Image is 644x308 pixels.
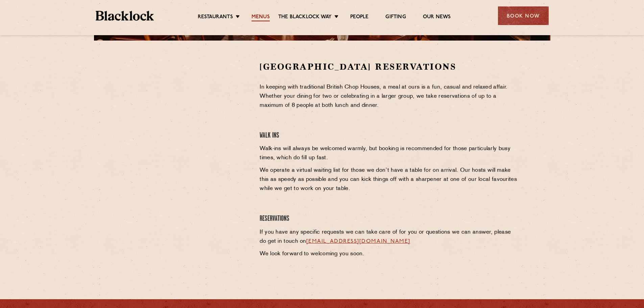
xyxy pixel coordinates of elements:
p: If you have any specific requests we can take care of for you or questions we can answer, please ... [260,228,519,246]
a: [EMAIL_ADDRESS][DOMAIN_NAME] [306,239,410,244]
a: People [350,14,368,21]
div: Book Now [498,6,549,25]
a: Menus [252,14,270,21]
h4: Walk Ins [260,131,519,140]
h4: Reservations [260,214,519,223]
a: Gifting [385,14,406,21]
h2: [GEOGRAPHIC_DATA] Reservations [260,61,519,73]
img: BL_Textured_Logo-footer-cropped.svg [96,11,154,21]
a: Our News [423,14,451,21]
p: We look forward to welcoming you soon. [260,250,519,259]
iframe: OpenTable make booking widget [149,61,225,163]
p: Walk-ins will always be welcomed warmly, but booking is recommended for those particularly busy t... [260,144,519,163]
a: Restaurants [198,14,233,21]
p: We operate a virtual waiting list for those we don’t have a table for on arrival. Our hosts will ... [260,166,519,193]
a: The Blacklock Way [278,14,332,21]
p: In keeping with traditional British Chop Houses, a meal at ours is a fun, casual and relaxed affa... [260,83,519,110]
